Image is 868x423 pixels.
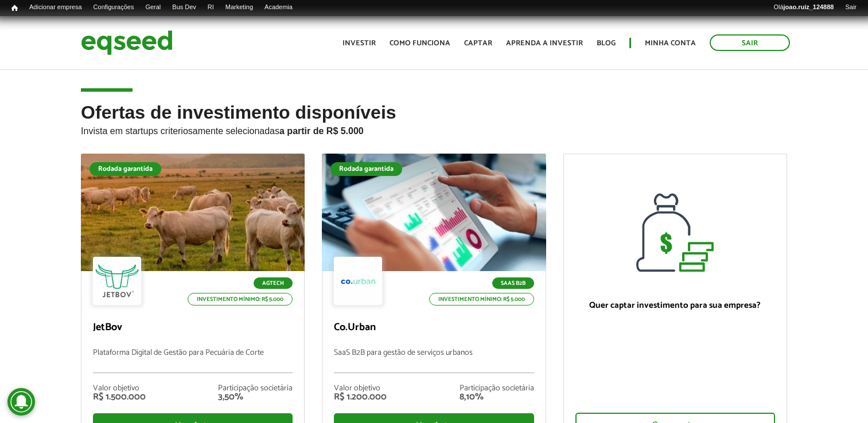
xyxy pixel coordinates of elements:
strong: joao.ruiz_124888 [784,3,834,10]
a: Olájoao.ruiz_124888 [768,3,839,12]
div: 3,50% [218,393,293,402]
p: Investimento mínimo: R$ 5.000 [188,293,293,305]
a: Captar [464,40,492,47]
strong: a partir de R$ 5.000 [279,126,364,136]
p: JetBov [93,322,293,334]
div: R$ 1.200.000 [334,393,387,402]
p: Plataforma Digital de Gestão para Pecuária de Corte [93,348,293,373]
a: Início [6,3,24,14]
div: 8,10% [460,393,534,402]
p: SaaS B2B [492,277,534,289]
p: Invista em startups criteriosamente selecionadas [81,123,787,136]
div: Rodada garantida [89,162,161,176]
a: RI [202,3,220,12]
a: Investir [342,40,376,47]
a: Como funciona [390,40,450,47]
a: Aprenda a investir [506,40,583,47]
p: SaaS B2B para gestão de serviços urbanos [334,348,534,373]
div: Valor objetivo [334,385,387,393]
p: Investimento mínimo: R$ 5.000 [429,293,534,305]
div: Participação societária [218,385,293,393]
a: Blog [597,40,616,47]
div: Rodada garantida [330,162,402,176]
h2: Ofertas de investimento disponíveis [81,103,787,154]
a: Academia [259,3,298,12]
img: EqSeed [81,28,173,58]
a: Adicionar empresa [24,3,88,12]
a: Geral [139,3,166,12]
div: R$ 1.500.000 [93,393,146,402]
p: Quer captar investimento para sua empresa? [575,300,775,311]
a: Bus Dev [166,3,202,12]
span: Início [11,4,18,12]
p: Agtech [254,277,293,289]
div: Valor objetivo [93,385,146,393]
a: Sair [839,3,862,12]
a: Sair [710,34,790,51]
a: Marketing [220,3,259,12]
p: Co.Urban [334,322,534,334]
a: Configurações [88,3,140,12]
div: Participação societária [460,385,534,393]
a: Minha conta [645,40,696,47]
